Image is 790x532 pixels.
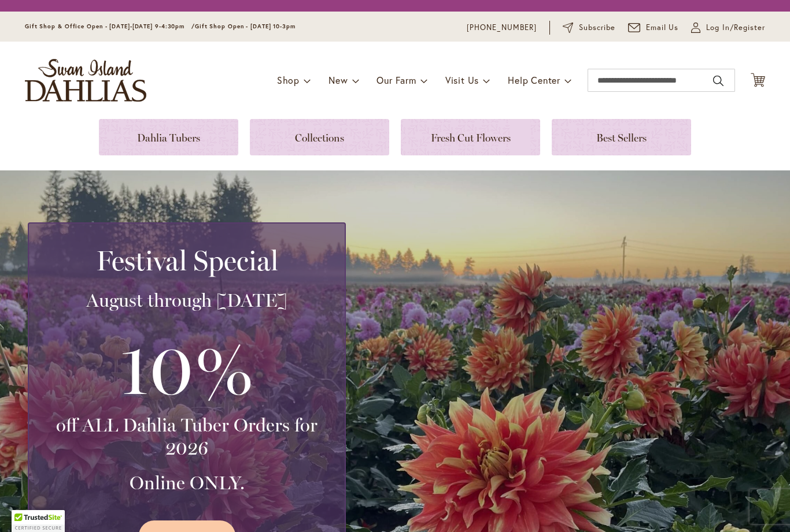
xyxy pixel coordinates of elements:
a: store logo [25,59,146,102]
a: [PHONE_NUMBER] [467,22,537,34]
h3: August through [DATE] [43,289,331,312]
h3: 10% [43,323,331,414]
span: Help Center [508,74,560,86]
button: Search [713,72,723,90]
a: Log In/Register [691,22,765,34]
h2: Festival Special [43,244,331,277]
span: Our Farm [376,74,416,86]
span: New [328,74,348,86]
span: Gift Shop Open - [DATE] 10-3pm [195,23,296,30]
span: Email Us [646,22,679,34]
h3: off ALL Dahlia Tuber Orders for 2026 [43,414,331,460]
span: Shop [277,74,300,86]
a: Email Us [628,22,679,34]
span: Gift Shop & Office Open - [DATE]-[DATE] 9-4:30pm / [25,23,195,30]
span: Log In/Register [706,22,765,34]
h3: Online ONLY. [43,471,331,494]
a: Subscribe [563,22,615,34]
span: Visit Us [445,74,479,86]
span: Subscribe [579,22,615,34]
